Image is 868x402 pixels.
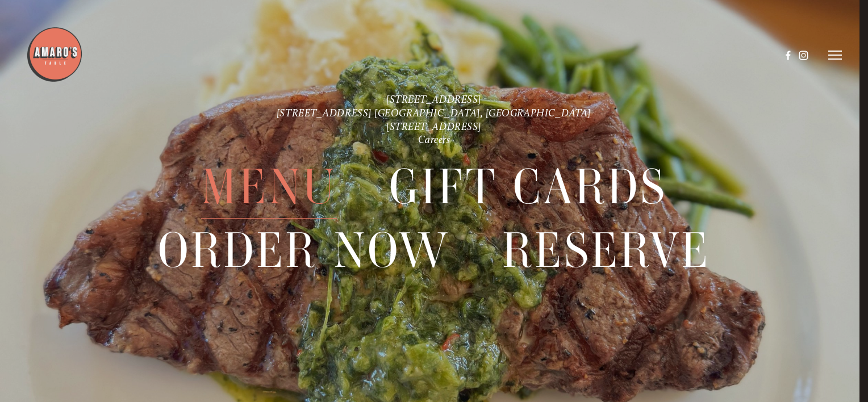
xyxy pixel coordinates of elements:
a: Order Now [158,219,450,282]
a: Menu [201,156,337,219]
span: Order Now [158,219,450,282]
a: Careers [418,134,450,146]
img: Amaro's Table [26,26,83,83]
a: [STREET_ADDRESS] [386,120,482,133]
a: Reserve [502,219,710,282]
span: Reserve [502,219,710,282]
a: [STREET_ADDRESS] [GEOGRAPHIC_DATA], [GEOGRAPHIC_DATA] [277,107,591,119]
a: Gift Cards [389,156,667,219]
span: Menu [201,156,337,219]
span: Gift Cards [389,156,667,219]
